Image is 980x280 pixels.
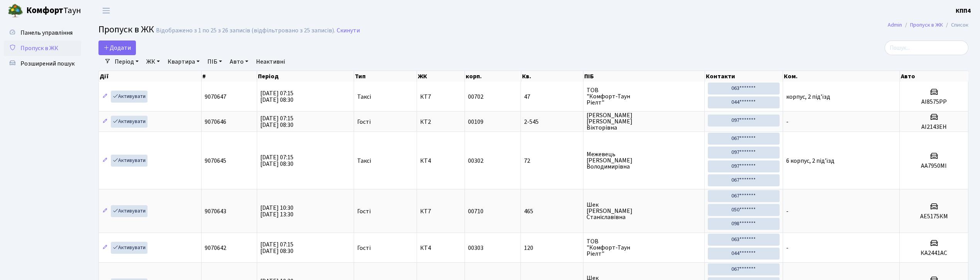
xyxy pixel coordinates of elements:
[521,71,583,82] th: Кв.
[20,44,58,52] span: Пропуск в ЖК
[156,27,335,34] div: Відображено з 1 по 25 з 26 записів (відфільтровано з 25 записів).
[524,94,580,100] span: 47
[705,71,783,82] th: Контакти
[205,207,226,216] span: 9070643
[26,4,63,17] b: Комфорт
[885,40,968,55] input: Пошук...
[587,112,701,131] span: [PERSON_NAME] [PERSON_NAME] Вікторівна
[587,202,701,220] span: Шек [PERSON_NAME] Станіславівна
[257,71,354,82] th: Період
[26,4,81,17] span: Таун
[417,71,465,82] th: ЖК
[524,158,580,164] span: 72
[111,155,148,167] a: Активувати
[111,116,148,128] a: Активувати
[4,56,81,71] a: Розширений пошук
[202,71,257,82] th: #
[205,93,226,101] span: 9070647
[587,87,701,106] span: ТОВ "Комфорт-Таун Ріелт"
[260,89,293,104] span: [DATE] 07:15 [DATE] 08:30
[903,98,965,106] h5: AI8575PP
[903,213,965,220] h5: АЕ5175КМ
[337,27,360,34] a: Скинути
[253,55,288,68] a: Неактивні
[4,25,81,40] a: Панель управління
[524,119,580,125] span: 2-545
[98,40,136,55] a: Додати
[357,208,371,214] span: Гості
[900,71,969,82] th: Авто
[420,158,461,164] span: КТ4
[260,153,293,168] span: [DATE] 07:15 [DATE] 08:30
[583,71,705,82] th: ПІБ
[903,123,965,131] h5: АІ2143ЕН
[357,245,371,251] span: Гості
[357,119,371,125] span: Гості
[786,118,788,126] span: -
[465,71,521,82] th: корп.
[587,151,701,170] span: Межевець [PERSON_NAME] Володимирівна
[143,55,163,68] a: ЖК
[8,3,23,19] img: logo.png
[20,29,73,37] span: Панель управління
[357,94,371,100] span: Таксі
[103,44,131,52] span: Додати
[111,91,148,103] a: Активувати
[111,242,148,254] a: Активувати
[205,157,226,165] span: 9070645
[956,7,971,15] b: КПП4
[4,40,81,56] a: Пропуск в ЖК
[98,23,154,36] span: Пропуск в ЖК
[786,93,830,101] span: корпус, 2 під'їзд
[260,204,293,219] span: [DATE] 10:30 [DATE] 13:30
[468,207,483,216] span: 00710
[20,59,75,68] span: Розширений пошук
[786,157,834,165] span: 6 корпус, 2 під'їзд
[354,71,417,82] th: Тип
[903,250,965,257] h5: КА2441АС
[420,208,461,214] span: КТ7
[420,94,461,100] span: КТ7
[468,244,483,252] span: 00303
[260,240,293,255] span: [DATE] 07:15 [DATE] 08:30
[204,55,225,68] a: ПІБ
[205,244,226,252] span: 9070642
[468,93,483,101] span: 00702
[786,207,788,216] span: -
[888,21,902,29] a: Admin
[468,118,483,126] span: 00109
[420,245,461,251] span: КТ4
[524,245,580,251] span: 120
[524,208,580,214] span: 465
[260,114,293,129] span: [DATE] 07:15 [DATE] 08:30
[111,205,148,217] a: Активувати
[112,55,142,68] a: Період
[587,238,701,257] span: ТОВ "Комфорт-Таун Ріелт"
[357,158,371,164] span: Таксі
[164,55,203,68] a: Квартира
[205,118,226,126] span: 9070646
[97,4,116,17] button: Переключити навігацію
[943,21,968,29] li: Список
[99,71,202,82] th: Дії
[786,244,788,252] span: -
[420,119,461,125] span: КТ2
[876,17,980,33] nav: breadcrumb
[903,162,965,170] h5: AA7950MI
[783,71,900,82] th: Ком.
[227,55,251,68] a: Авто
[910,21,943,29] a: Пропуск в ЖК
[956,6,971,15] a: КПП4
[468,157,483,165] span: 00302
